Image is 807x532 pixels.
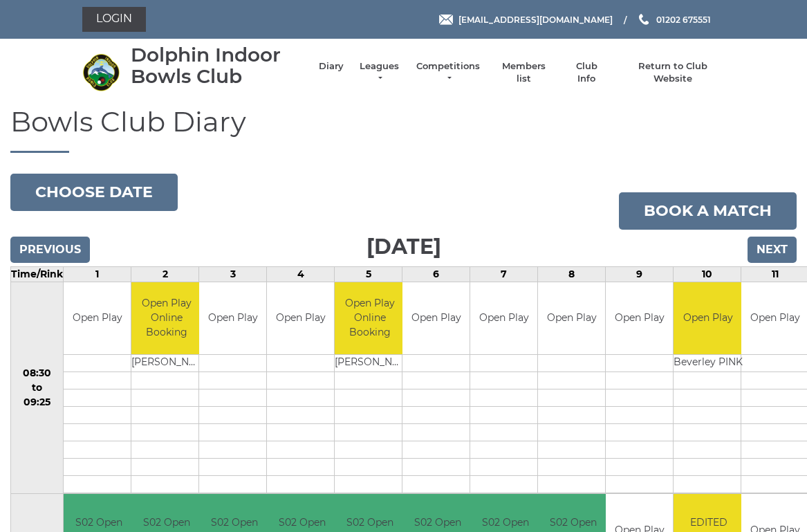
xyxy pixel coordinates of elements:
[620,60,725,85] a: Return to Club Website
[538,282,605,355] td: Open Play
[10,174,178,211] button: Choose date
[566,60,606,85] a: Club Info
[458,14,613,24] span: [EMAIL_ADDRESS][DOMAIN_NAME]
[637,13,711,26] a: Phone us 01202 675551
[335,266,402,282] td: 5
[358,60,401,85] a: Leagues
[11,266,64,282] td: Time/Rink
[319,60,344,73] a: Diary
[10,107,797,153] h1: Bowls Club Diary
[82,7,146,32] a: Login
[131,355,201,372] td: [PERSON_NAME]
[619,192,797,230] a: Book a match
[199,282,266,355] td: Open Play
[674,282,743,355] td: Open Play
[267,266,335,282] td: 4
[439,15,453,25] img: Email
[674,266,741,282] td: 10
[606,266,674,282] td: 9
[64,282,131,355] td: Open Play
[470,266,538,282] td: 7
[335,355,405,372] td: [PERSON_NAME]
[674,355,743,372] td: Beverley PINK
[267,282,334,355] td: Open Play
[639,14,649,25] img: Phone us
[131,266,199,282] td: 2
[199,266,267,282] td: 3
[748,237,797,263] input: Next
[415,60,481,85] a: Competitions
[439,13,613,26] a: Email [EMAIL_ADDRESS][DOMAIN_NAME]
[538,266,606,282] td: 8
[495,60,553,85] a: Members list
[656,14,711,24] span: 01202 675551
[402,282,470,355] td: Open Play
[64,266,131,282] td: 1
[131,44,305,87] div: Dolphin Indoor Bowls Club
[335,282,405,355] td: Open Play Online Booking
[10,237,90,263] input: Previous
[606,282,673,355] td: Open Play
[82,53,120,91] img: Dolphin Indoor Bowls Club
[470,282,537,355] td: Open Play
[131,282,201,355] td: Open Play Online Booking
[402,266,470,282] td: 6
[11,282,64,494] td: 08:30 to 09:25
